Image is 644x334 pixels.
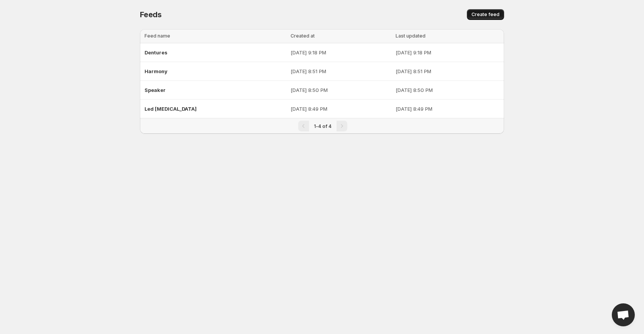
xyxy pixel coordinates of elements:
span: Speaker [145,87,166,93]
span: Harmony [145,68,168,74]
a: Open chat [612,303,635,326]
span: Create feed [472,11,499,18]
button: Create feed [467,9,504,20]
p: [DATE] 8:50 PM [396,86,499,94]
nav: Pagination [140,118,504,134]
span: Created at [291,33,315,39]
p: [DATE] 9:18 PM [396,49,499,56]
p: [DATE] 8:49 PM [291,105,391,113]
span: Last updated [396,33,426,39]
p: [DATE] 8:49 PM [396,105,499,113]
p: [DATE] 8:51 PM [396,67,499,75]
p: [DATE] 8:51 PM [291,67,391,75]
span: Dentures [145,49,168,56]
span: Feeds [140,10,162,19]
span: Led [MEDICAL_DATA] [145,106,197,112]
p: [DATE] 8:50 PM [291,86,391,94]
span: Feed name [145,33,170,39]
span: 1-4 of 4 [314,123,332,129]
p: [DATE] 9:18 PM [291,49,391,56]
